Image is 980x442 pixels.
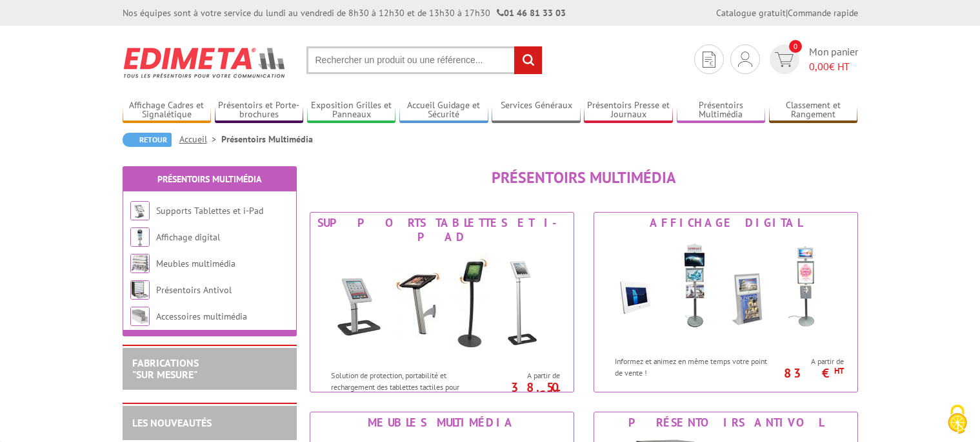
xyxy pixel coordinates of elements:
[130,254,150,273] img: Meubles multimédia
[703,52,715,68] img: devis rapide
[179,133,221,145] a: Accueil
[775,52,794,67] img: devis rapide
[788,7,858,19] a: Commande rapide
[584,100,673,121] a: Présentoirs Presse et Journaux
[772,369,844,377] p: 83 €
[497,7,566,19] strong: 01 46 81 33 03
[594,212,858,392] a: Affichage digital Affichage digital Informez et animez en même temps votre point de vente ! A par...
[314,416,570,430] div: Meubles multimédia
[615,356,775,378] p: Informez et animez en même temps votre point de vente !
[494,370,560,381] span: A partir de
[809,44,858,74] span: Mon panier
[310,212,574,392] a: Supports Tablettes et i-Pad Supports Tablettes et i-Pad Solution de protection, portabilité et re...
[399,100,488,121] a: Accueil Guidage et Sécurité
[156,205,263,216] a: Supports Tablettes et i-Pad
[314,216,570,244] div: Supports Tablettes et i-Pad
[123,6,566,19] div: Nos équipes sont à votre service du lundi au vendredi de 8h30 à 12h30 et de 13h30 à 17h30
[514,46,542,74] input: rechercher
[809,60,829,73] span: 0,00
[157,173,261,185] a: Présentoirs Multimédia
[306,46,543,74] input: Rechercher un produit ou une référence...
[156,231,220,243] a: Affichage digital
[130,201,150,220] img: Supports Tablettes et i-Pad
[738,52,752,67] img: devis rapide
[789,40,802,53] span: 0
[123,100,212,121] a: Affichage Cadres et Signalétique
[935,398,980,442] button: Cookies (fenêtre modale)
[550,387,560,398] sup: HT
[778,356,844,367] span: A partir de
[597,216,854,230] div: Affichage digital
[130,307,150,326] img: Accessoires multimédia
[834,365,844,376] sup: HT
[492,100,581,121] a: Services Généraux
[156,311,247,322] a: Accessoires multimédia
[221,133,313,146] li: Présentoirs Multimédia
[716,6,858,19] div: |
[331,370,491,403] p: Solution de protection, portabilité et rechargement des tablettes tactiles pour professionnels.
[488,383,560,399] p: 38.50 €
[307,100,396,121] a: Exposition Grilles et Panneaux
[132,416,212,429] a: LES NOUVEAUTÉS
[766,44,858,74] a: devis rapide 0 Mon panier 0,00€ HT
[215,100,304,121] a: Présentoirs et Porte-brochures
[156,258,235,269] a: Meubles multimédia
[606,233,845,349] img: Affichage digital
[130,280,150,300] img: Présentoirs Antivol
[769,100,858,121] a: Classement et Rangement
[310,169,858,186] h1: Présentoirs Multimédia
[941,403,974,436] img: Cookies (fenêtre modale)
[809,59,858,74] span: € HT
[323,247,561,363] img: Supports Tablettes et i-Pad
[130,227,150,247] img: Affichage digital
[677,100,766,121] a: Présentoirs Multimédia
[123,39,287,86] img: Edimeta
[132,356,199,381] a: FABRICATIONS"Sur Mesure"
[123,133,172,147] a: Retour
[597,416,854,430] div: Présentoirs Antivol
[156,284,232,296] a: Présentoirs Antivol
[716,7,786,19] a: Catalogue gratuit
